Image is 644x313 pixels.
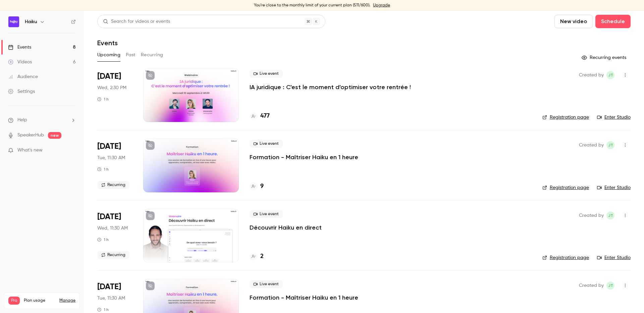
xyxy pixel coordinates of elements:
li: help-dropdown-opener [8,117,76,124]
span: What's new [17,147,43,154]
a: Enter Studio [597,114,631,121]
div: Settings [8,88,35,95]
a: IA juridique : C'est le moment d'optimiser votre rentrée ! [250,83,411,91]
span: jean Touzet [606,211,614,220]
a: Registration page [542,184,589,191]
div: Audience [8,73,38,80]
div: 1 h [97,97,109,102]
span: jT [608,71,613,79]
button: Recurring events [579,52,631,63]
div: 1 h [97,237,109,242]
span: Created by [579,71,604,79]
span: jean Touzet [606,141,614,149]
div: Events [8,44,31,51]
span: Help [17,117,27,124]
span: Live event [250,280,283,288]
span: Tue, 11:30 AM [97,295,125,302]
span: Live event [250,210,283,218]
a: 2 [250,252,264,261]
h4: 9 [260,182,264,191]
a: Formation - Maîtriser Haiku en 1 heure [250,294,358,302]
span: Tue, 11:30 AM [97,154,125,161]
h6: Haiku [25,18,37,25]
span: new [48,132,61,139]
span: Plan usage [24,298,55,303]
span: jean Touzet [606,71,614,79]
a: Registration page [542,254,589,261]
a: Découvrir Haiku en direct [250,224,322,232]
div: Sep 16 Tue, 11:30 AM (Europe/Paris) [97,138,132,192]
a: Upgrade [373,3,390,8]
span: jean Touzet [606,281,614,290]
span: Created by [579,141,604,149]
div: 1 h [97,307,109,312]
div: Sep 10 Wed, 2:30 PM (Europe/Paris) [97,68,132,122]
span: jT [608,281,613,290]
h1: Events [97,39,118,47]
a: Registration page [542,114,589,121]
a: 9 [250,182,264,191]
span: jT [608,211,613,220]
h4: 477 [260,112,270,121]
span: [DATE] [97,211,121,222]
span: Wed, 11:30 AM [97,225,128,232]
button: Recurring [141,50,163,60]
a: Formation - Maîtriser Haiku en 1 heure [250,153,358,161]
span: Pro [8,297,20,305]
span: Recurring [97,181,129,189]
a: Enter Studio [597,254,631,261]
a: Enter Studio [597,184,631,191]
span: Created by [579,211,604,220]
a: 477 [250,112,270,121]
div: Videos [8,59,32,65]
a: Manage [59,298,75,303]
span: Created by [579,281,604,290]
span: Live event [250,70,283,78]
span: Live event [250,140,283,148]
a: SpeakerHub [17,132,44,139]
span: [DATE] [97,71,121,82]
h4: 2 [260,252,264,261]
button: Past [126,50,136,60]
span: [DATE] [97,281,121,292]
img: Haiku [8,16,19,27]
span: Recurring [97,251,129,259]
span: Wed, 2:30 PM [97,84,126,91]
button: New video [554,15,593,28]
div: Search for videos or events [103,18,170,25]
button: Upcoming [97,50,120,60]
div: 1 h [97,167,109,172]
div: Sep 17 Wed, 11:30 AM (Europe/Paris) [97,209,132,262]
span: [DATE] [97,141,121,152]
span: jT [608,141,613,149]
button: Schedule [595,15,631,28]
